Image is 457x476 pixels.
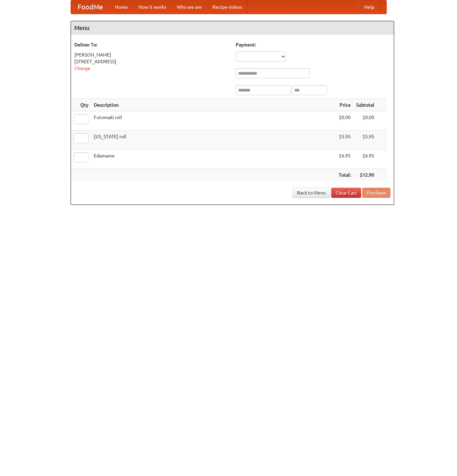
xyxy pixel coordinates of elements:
[71,0,110,14] a: FoodMe
[336,131,353,150] td: $5.95
[362,188,390,198] button: Purchase
[236,41,390,48] h5: Payment:
[359,0,380,14] a: Help
[74,41,229,48] h5: Deliver To:
[336,150,353,169] td: $6.95
[336,111,353,131] td: $0.00
[336,99,353,111] th: Price
[74,66,90,71] a: Change
[353,111,377,131] td: $0.00
[331,188,361,198] a: Clear Cart
[133,0,172,14] a: How it works
[71,21,394,35] h4: Menu
[336,169,353,181] th: Total:
[110,0,133,14] a: Home
[293,188,330,198] a: Back to Menu
[172,0,207,14] a: Who we are
[207,0,247,14] a: Recipe videos
[91,150,336,169] td: Edamame
[353,150,377,169] td: $6.95
[91,131,336,150] td: [US_STATE] roll
[74,51,229,58] div: [PERSON_NAME]
[353,99,377,111] th: Subtotal
[91,111,336,131] td: Futomaki roll
[74,58,229,65] div: [STREET_ADDRESS]
[353,169,377,181] th: $12.90
[91,99,336,111] th: Description
[71,99,91,111] th: Qty
[353,131,377,150] td: $5.95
